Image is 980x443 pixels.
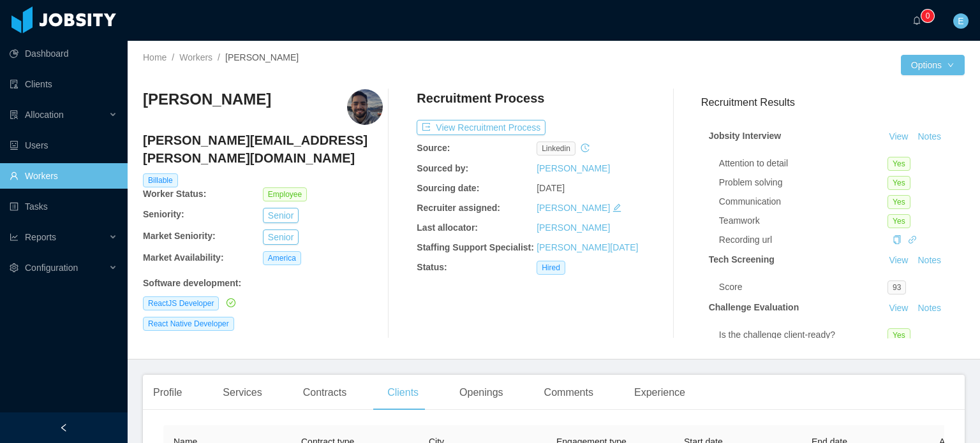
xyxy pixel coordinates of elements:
h3: Recruitment Results [701,94,965,110]
b: Seniority: [143,209,184,219]
b: Sourcing date: [417,183,479,193]
b: Staffing Support Specialist: [417,242,534,252]
a: icon: exportView Recruitment Process [417,122,546,133]
div: Copy [893,233,902,247]
span: Billable [143,173,178,187]
div: Openings [449,375,514,410]
a: icon: auditClients [10,71,117,97]
a: icon: check-circle [224,298,235,308]
div: Services [212,375,272,410]
a: icon: profileTasks [10,194,117,219]
span: E [958,13,963,29]
div: Profile [143,375,192,410]
img: 45b8b861-7dae-4bb2-ad6e-ffe348f77ea9_689225e56166f-400w.png [347,89,383,125]
div: Teamwork [719,214,887,228]
span: Allocation [25,110,64,120]
span: ReactJS Developer [143,296,219,310]
span: Employee [263,187,307,201]
a: icon: robotUsers [10,133,117,158]
b: Sourced by: [417,163,468,173]
b: Source: [417,143,450,153]
b: Market Seniority: [143,231,216,241]
h3: [PERSON_NAME] [143,89,271,110]
strong: Challenge Evaluation [709,302,799,312]
span: Yes [887,176,910,190]
sup: 0 [921,10,934,22]
i: icon: setting [10,263,19,272]
i: icon: edit [612,203,621,212]
b: Status: [417,262,447,272]
a: Workers [179,52,212,62]
a: [PERSON_NAME][DATE] [537,242,638,252]
a: [PERSON_NAME] [537,222,610,233]
span: / [218,52,220,62]
a: icon: userWorkers [10,163,117,189]
a: icon: pie-chartDashboard [10,41,117,66]
span: / [172,52,174,62]
a: View [884,303,912,313]
span: Yes [887,195,910,209]
div: Attention to detail [719,157,887,170]
i: icon: line-chart [10,233,19,242]
button: Senior [263,208,299,223]
span: America [263,251,301,265]
button: Notes [912,253,946,268]
button: Notes [912,129,946,145]
b: Software development : [143,278,241,288]
div: Recording url [719,233,887,247]
span: Configuration [25,263,78,273]
i: icon: solution [10,110,19,119]
strong: Tech Screening [709,254,775,265]
span: Reports [25,232,56,242]
b: Market Availability: [143,252,224,263]
a: [PERSON_NAME] [537,163,610,173]
h4: Recruitment Process [417,89,544,107]
div: Is the challenge client-ready? [719,328,887,342]
button: Senior [263,229,299,245]
span: React Native Developer [143,317,234,331]
button: Optionsicon: down [901,55,965,75]
div: Clients [377,375,429,410]
b: Recruiter assigned: [417,203,500,213]
div: Problem solving [719,176,887,189]
span: Yes [887,214,910,228]
a: View [884,255,912,265]
div: Comments [534,375,604,410]
a: [PERSON_NAME] [537,203,610,213]
div: Contracts [293,375,357,410]
div: Communication [719,195,887,208]
b: Last allocator: [417,222,478,233]
div: Score [719,280,887,294]
i: icon: bell [912,16,921,25]
span: [PERSON_NAME] [225,52,299,62]
span: Yes [887,157,910,171]
h4: [PERSON_NAME][EMAIL_ADDRESS][PERSON_NAME][DOMAIN_NAME] [143,131,383,167]
b: Worker Status: [143,189,206,199]
strong: Jobsity Interview [709,131,782,141]
i: icon: copy [893,235,902,244]
span: [DATE] [537,183,565,193]
span: Yes [887,328,910,342]
i: icon: link [908,235,917,244]
span: Hired [537,261,565,275]
button: icon: exportView Recruitment Process [417,120,546,135]
span: linkedin [537,142,575,156]
i: icon: check-circle [226,298,235,307]
div: Experience [624,375,695,410]
span: 93 [887,280,906,294]
i: icon: history [581,143,590,152]
a: Home [143,52,167,62]
a: icon: link [908,235,917,245]
a: View [884,131,912,142]
button: Notes [912,301,946,316]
